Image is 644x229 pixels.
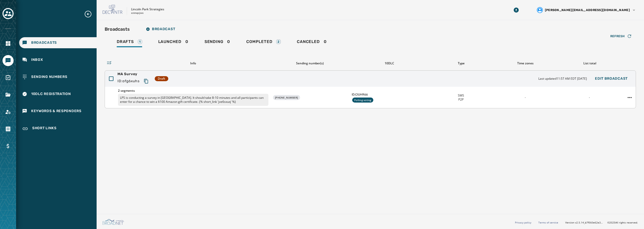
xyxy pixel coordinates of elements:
div: 2 [276,39,281,44]
a: Navigate to Sending Numbers [19,71,97,82]
span: SMS [458,94,464,98]
div: [PHONE_NUMBER] [273,95,300,100]
a: Navigate to Account [3,106,14,117]
div: List total [559,61,620,65]
span: Last updated 11:57 AM EDT [DATE] [538,77,587,81]
div: Polling voting [352,98,373,103]
div: - [495,96,555,100]
a: Navigate to Messaging [3,55,14,66]
span: Canceled [297,39,319,44]
h2: Broadcasts [105,26,130,33]
span: ID: CIUHR66 [352,93,427,97]
button: Copy text to clipboard [142,77,151,86]
span: Sending [205,39,223,44]
a: Drafts1 [113,37,146,48]
a: Navigate to Keywords & Responders [19,106,97,117]
span: Launched [158,39,181,44]
span: v2.5.14_b7f560e62e3347fd09829e8ac9922915a95fe427 [575,221,603,224]
p: xnmqcjwx [131,11,144,15]
button: Toggle account select drawer [3,8,14,19]
a: Navigate to Billing [3,141,14,152]
a: Navigate to Surveys [3,72,14,83]
div: Info [118,61,268,65]
span: 10DLC Registration [31,91,71,97]
a: Navigate to Inbox [19,54,97,65]
span: MA Survey [117,72,151,77]
button: User settings [535,5,638,15]
a: Navigate to Orders [3,123,14,134]
div: 0 [297,39,327,47]
span: Draft [158,77,165,81]
div: Type [431,61,491,65]
a: Navigate to Broadcasts [19,37,97,48]
a: Navigate to 10DLC Registration [19,88,97,100]
a: Sending0 [200,37,234,48]
span: Completed [246,39,272,44]
a: Launched0 [154,37,192,48]
span: © 2025 All rights reserved. [607,221,638,224]
span: [PERSON_NAME][EMAIL_ADDRESS][DOMAIN_NAME] [545,8,630,12]
span: Broadcast [146,27,175,31]
span: Sending Numbers [31,74,67,79]
div: 10DLC [352,61,427,65]
span: Keywords & Responders [31,109,82,114]
div: 1 [138,39,142,44]
button: MA Survey action menu [626,94,634,102]
a: Terms of service [538,221,558,224]
a: Navigate to Files [3,89,14,100]
p: Lincoln Park Strategies [131,7,164,11]
a: Navigate to Short Links [19,123,97,135]
span: Drafts [117,39,134,44]
a: Privacy policy [515,221,531,224]
button: Edit Broadcast [591,74,632,84]
a: Completed2 [242,37,285,48]
span: Broadcasts [31,40,57,45]
button: Refresh [606,32,636,40]
div: Time zones [495,61,556,65]
span: Edit Broadcast [595,77,628,81]
span: ID: ofg6xuhs [117,79,140,84]
button: Expand sub nav menu [84,10,96,18]
p: LPS is conducting a survey in [GEOGRAPHIC_DATA]. It should take 8-10 minutes and all participants... [118,94,268,106]
span: 2 segments [118,89,268,93]
div: Sending number(s) [272,61,348,65]
button: Download Menu [512,6,521,15]
div: 0 [158,39,188,47]
span: Inbox [31,57,43,62]
div: 0 [205,39,230,47]
div: - [559,96,620,100]
a: Canceled0 [293,37,331,48]
span: Short Links [32,126,57,132]
a: Navigate to Home [3,38,14,49]
button: Broadcast [142,24,179,34]
span: Version [565,221,603,224]
span: Refresh [610,34,625,38]
span: P2P [458,98,464,102]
